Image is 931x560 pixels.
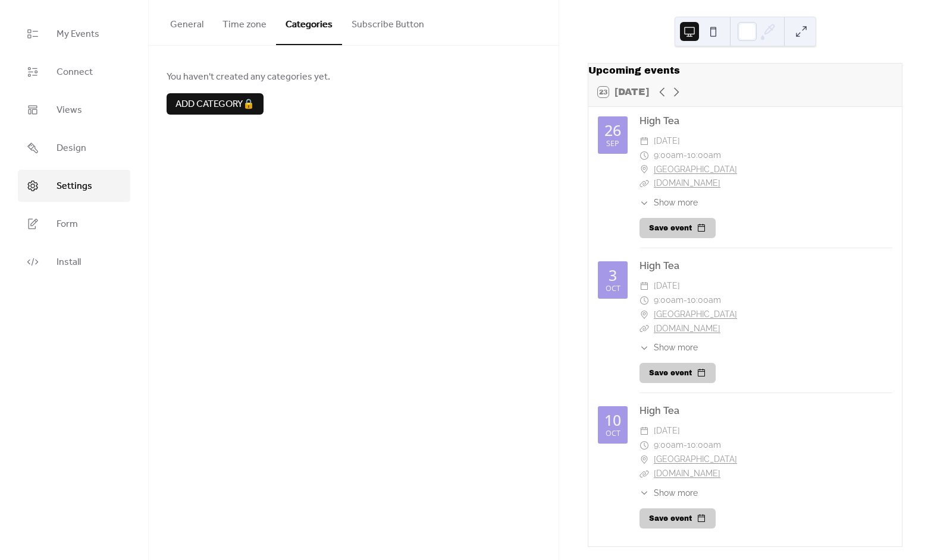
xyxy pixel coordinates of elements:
div: ​ [640,163,649,177]
button: Save event [640,363,716,383]
span: [DATE] [654,279,680,293]
div: ​ [640,197,649,209]
a: Design [18,132,130,164]
a: Views [18,94,130,126]
span: 10:00am [687,148,721,163]
a: [GEOGRAPHIC_DATA] [654,163,737,177]
a: [GEOGRAPHIC_DATA] [654,453,737,467]
div: ​ [640,322,649,336]
a: Connect [18,56,130,88]
div: 3 [609,268,617,283]
div: Sep [606,140,619,148]
div: ​ [640,487,649,499]
div: ​ [640,279,649,293]
a: Form [18,208,130,240]
a: [DOMAIN_NAME] [654,178,720,188]
div: ​ [640,438,649,453]
span: Show more [654,341,698,354]
span: You haven't created any categories yet. [167,70,541,84]
span: - [684,148,687,163]
a: [DOMAIN_NAME] [654,324,720,333]
span: Views [57,103,82,118]
div: ​ [640,341,649,354]
span: - [684,438,687,453]
span: My Events [57,27,99,42]
span: - [684,293,687,308]
a: [DOMAIN_NAME] [654,469,720,478]
div: ​ [640,148,649,163]
button: ​Show more [640,341,698,354]
div: ​ [640,424,649,438]
div: ​ [640,453,649,467]
div: 10 [604,413,621,428]
span: [DATE] [654,134,680,148]
a: High Tea [640,115,679,126]
span: 9:00am [654,438,684,453]
span: Design [57,141,86,156]
div: Oct [606,285,620,293]
a: Settings [18,170,130,202]
span: 10:00am [687,438,721,453]
div: ​ [640,308,649,322]
div: ​ [640,134,649,148]
button: ​Show more [640,487,698,499]
div: ​ [640,176,649,191]
a: Install [18,246,130,278]
span: Show more [654,487,698,499]
span: Form [57,217,78,232]
span: Install [57,255,81,270]
div: 26 [604,123,621,138]
button: Save event [640,508,716,529]
button: ​Show more [640,197,698,209]
span: 10:00am [687,293,721,308]
div: Upcoming events [588,64,902,78]
span: Connect [57,65,93,80]
span: [DATE] [654,424,680,438]
span: Show more [654,197,698,209]
a: My Events [18,18,130,50]
span: 9:00am [654,293,684,308]
a: [GEOGRAPHIC_DATA] [654,308,737,322]
button: Save event [640,218,716,238]
div: ​ [640,467,649,481]
span: Settings [57,179,92,194]
div: ​ [640,293,649,308]
a: High Tea [640,405,679,416]
a: High Tea [640,260,679,271]
span: 9:00am [654,148,684,163]
div: Oct [606,430,620,438]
